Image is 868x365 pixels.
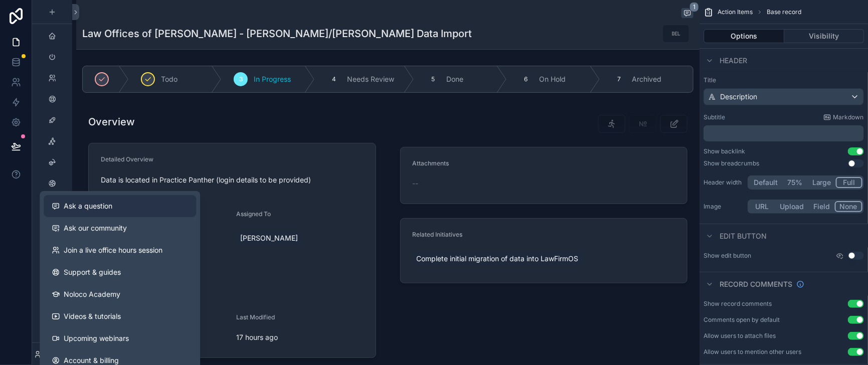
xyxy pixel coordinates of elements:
[704,203,744,211] label: Image
[782,177,808,188] button: 75%
[44,195,196,217] button: Ask a question
[64,311,121,321] span: Videos & tutorials
[720,279,792,289] span: Record comments
[82,27,472,41] h1: Law Offices of [PERSON_NAME] - [PERSON_NAME]/[PERSON_NAME] Data Import
[704,159,759,167] div: Show breadcrumbs
[823,113,864,121] a: Markdown
[833,113,864,121] span: Markdown
[44,261,196,283] a: Support & guides
[704,332,776,340] div: Allow users to attach files
[44,217,196,239] a: Ask our community
[704,300,772,308] div: Show record comments
[44,239,196,261] a: Join a live office hours session
[704,125,864,141] div: scrollable content
[809,201,835,212] button: Field
[836,177,862,188] button: Full
[689,2,699,12] span: 1
[808,177,836,188] button: Large
[44,327,196,349] a: Upcoming webinars
[704,178,744,187] label: Header width
[720,231,767,241] span: Edit button
[784,29,864,43] button: Visibility
[44,283,196,305] a: Noloco Academy
[704,316,780,324] div: Comments open by default
[704,88,864,105] button: Description
[704,348,801,356] div: Allow users to mention other users
[776,201,809,212] button: Upload
[64,245,162,255] span: Join a live office hours session
[64,223,127,233] span: Ask our community
[718,8,753,16] span: Action Items
[681,8,693,20] button: 1
[835,201,862,212] button: None
[704,113,725,121] label: Subtitle
[704,76,864,84] label: Title
[64,333,129,343] span: Upcoming webinars
[64,201,112,211] span: Ask a question
[720,56,747,66] span: Header
[44,305,196,327] a: Videos & tutorials
[704,147,745,155] div: Show backlink
[767,8,801,16] span: Base record
[64,289,120,299] span: Noloco Academy
[720,92,757,102] span: Description
[704,29,784,43] button: Options
[749,177,782,188] button: Default
[704,252,751,260] label: Show edit button
[64,267,121,277] span: Support & guides
[749,201,776,212] button: URL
